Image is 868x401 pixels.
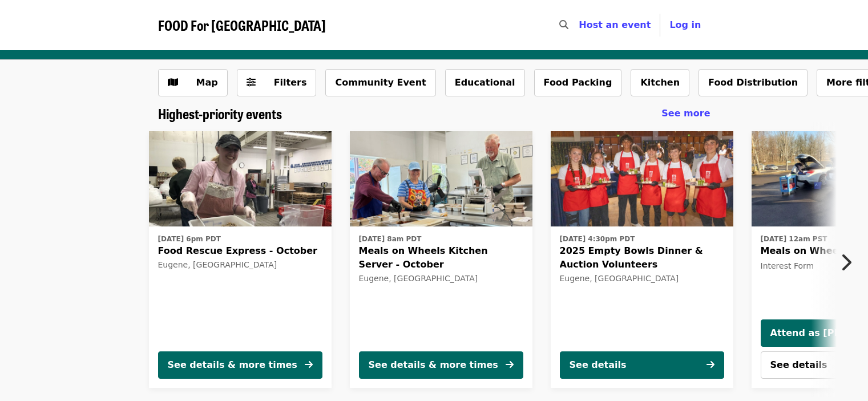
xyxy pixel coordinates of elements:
[559,19,568,30] i: search icon
[158,103,282,123] span: Highest-priority events
[274,77,307,88] span: Filters
[350,131,532,227] img: Meals on Wheels Kitchen Server - October organized by FOOD For Lane County
[560,234,635,244] time: [DATE] 4:30pm PDT
[359,234,422,244] time: [DATE] 8am PDT
[661,107,710,120] a: See more
[551,131,733,388] a: See details for "2025 Empty Bowls Dinner & Auction Volunteers"
[661,108,710,119] span: See more
[196,77,218,88] span: Map
[359,274,523,283] div: Eugene, [GEOGRAPHIC_DATA]
[840,252,851,273] i: chevron-right icon
[631,69,689,96] button: Kitchen
[247,77,256,88] i: sliders-h icon
[158,106,282,122] a: Highest-priority events
[149,106,720,122] div: Highest-priority events
[359,244,523,272] span: Meals on Wheels Kitchen Server - October
[575,11,584,39] input: Search
[551,131,733,227] img: 2025 Empty Bowls Dinner & Auction Volunteers organized by FOOD For Lane County
[158,234,221,244] time: [DATE] 6pm PDT
[761,261,814,270] span: Interest Form
[158,69,228,96] button: Show map view
[158,17,326,34] a: FOOD For [GEOGRAPHIC_DATA]
[168,77,178,88] i: map icon
[158,15,326,35] span: FOOD For [GEOGRAPHIC_DATA]
[770,359,827,370] span: See details
[158,244,322,258] span: Food Rescue Express - October
[325,69,435,96] button: Community Event
[560,351,724,379] button: See details
[534,69,622,96] button: Food Packing
[158,260,322,270] div: Eugene, [GEOGRAPHIC_DATA]
[158,351,322,379] button: See details & more times
[445,69,525,96] button: Educational
[830,246,868,278] button: Next item
[149,131,332,227] img: Food Rescue Express - October organized by FOOD For Lane County
[579,19,651,30] a: Host an event
[761,234,827,244] time: [DATE] 12am PST
[149,131,332,388] a: See details for "Food Rescue Express - October"
[570,358,627,372] div: See details
[706,359,714,370] i: arrow-right icon
[350,131,532,388] a: See details for "Meals on Wheels Kitchen Server - October"
[669,19,701,30] span: Log in
[699,69,808,96] button: Food Distribution
[369,358,498,372] div: See details & more times
[359,351,523,379] button: See details & more times
[560,274,724,283] div: Eugene, [GEOGRAPHIC_DATA]
[168,358,297,372] div: See details & more times
[506,359,514,370] i: arrow-right icon
[305,359,313,370] i: arrow-right icon
[660,14,710,37] button: Log in
[560,244,724,272] span: 2025 Empty Bowls Dinner & Auction Volunteers
[237,69,317,96] button: Filters (0 selected)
